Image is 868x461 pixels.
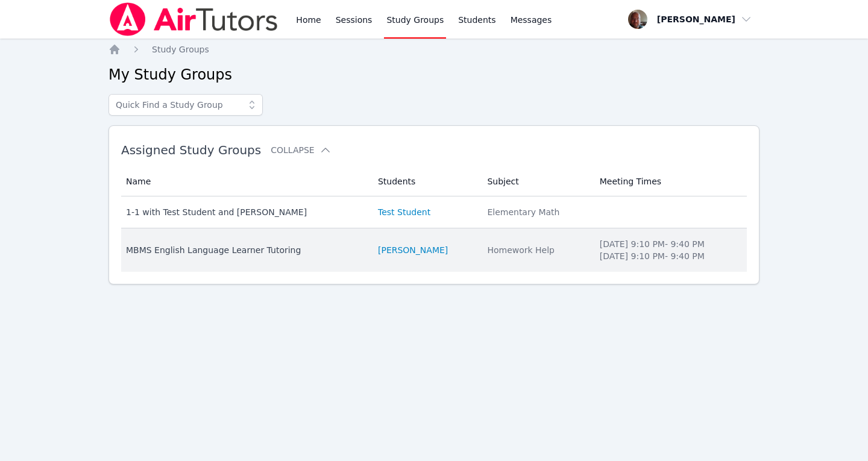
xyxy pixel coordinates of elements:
th: Subject [480,167,592,196]
th: Name [121,167,371,196]
nav: Breadcrumb [108,43,759,55]
span: Study Groups [152,45,209,54]
a: Study Groups [152,43,209,55]
li: [DATE] 9:10 PM - 9:40 PM [600,250,740,262]
th: Meeting Times [593,167,747,196]
th: Students [371,167,480,196]
li: [DATE] 9:10 PM - 9:40 PM [600,238,740,250]
button: Collapse [271,144,331,156]
tr: MBMS English Language Learner Tutoring[PERSON_NAME]Homework Help[DATE] 9:10 PM- 9:40 PM[DATE] 9:1... [121,228,747,272]
input: Quick Find a Study Group [108,94,263,116]
div: MBMS English Language Learner Tutoring [126,244,363,256]
a: [PERSON_NAME] [378,244,448,256]
div: 1-1 with Test Student and [PERSON_NAME] [126,206,363,218]
img: Air Tutors [108,2,279,36]
div: Homework Help [487,244,585,256]
span: Assigned Study Groups [121,143,261,157]
span: Messages [511,14,552,26]
div: Elementary Math [487,206,585,218]
tr: 1-1 with Test Student and [PERSON_NAME]Test StudentElementary Math [121,196,747,228]
h2: My Study Groups [108,65,759,84]
a: Test Student [378,206,430,218]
